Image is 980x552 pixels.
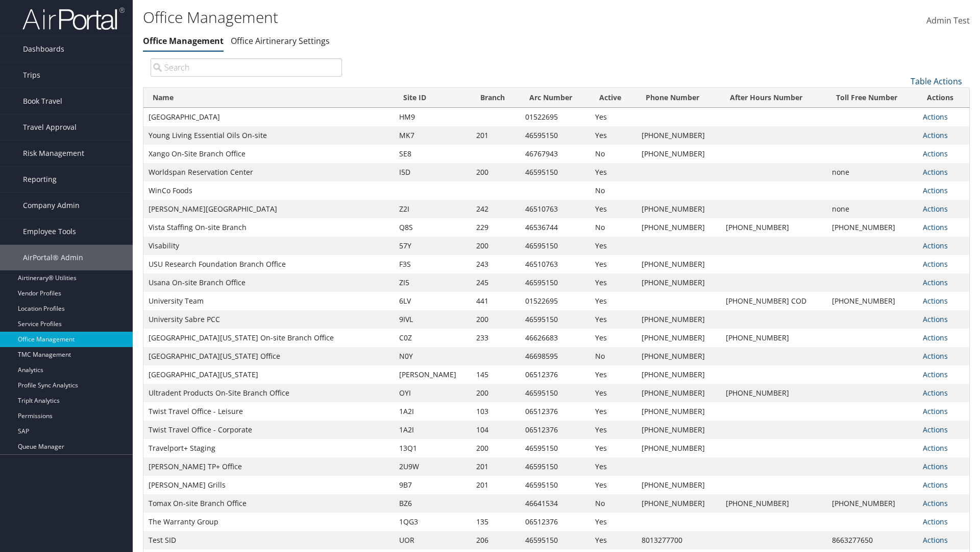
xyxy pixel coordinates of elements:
[636,476,721,494] td: [PHONE_NUMBER]
[923,535,948,545] a: Actions
[394,513,471,531] td: 1QG3
[721,329,827,347] td: [PHONE_NUMBER]
[911,76,962,87] a: Table Actions
[520,347,590,365] td: 46698595
[23,141,84,166] span: Risk Management
[520,292,590,310] td: 01522695
[923,462,948,471] a: Actions
[520,457,590,476] td: 46595150
[827,200,918,218] td: none
[520,476,590,494] td: 46595150
[636,384,721,402] td: [PHONE_NUMBER]
[636,310,721,329] td: [PHONE_NUMBER]
[143,126,394,145] td: Young Living Essential Oils On-site
[636,255,721,273] td: [PHONE_NUMBER]
[923,278,948,287] a: Actions
[520,163,590,181] td: 46595150
[636,329,721,347] td: [PHONE_NUMBER]
[520,310,590,329] td: 46595150
[520,88,590,108] th: Arc Number: activate to sort column ascending
[827,531,918,549] td: 8663277650
[471,531,520,549] td: 206
[143,145,394,163] td: Xango On-Site Branch Office
[143,88,394,108] th: Name: activate to sort column ascending
[394,163,471,181] td: I5D
[923,406,948,416] a: Actions
[471,126,520,145] td: 201
[923,370,948,379] a: Actions
[590,457,636,476] td: Yes
[636,439,721,457] td: [PHONE_NUMBER]
[923,351,948,361] a: Actions
[520,255,590,273] td: 46510763
[143,494,394,513] td: Tomax On-site Branch Office
[143,35,224,47] a: Office Management
[590,218,636,237] td: No
[721,384,827,402] td: [PHONE_NUMBER]
[23,219,76,244] span: Employee Tools
[923,112,948,122] a: Actions
[471,310,520,329] td: 200
[827,88,918,108] th: Toll Free Number: activate to sort column ascending
[394,218,471,237] td: Q8S
[471,513,520,531] td: 135
[590,273,636,292] td: Yes
[394,237,471,255] td: 57Y
[520,494,590,513] td: 46641534
[923,443,948,453] a: Actions
[143,7,694,28] h1: Office Management
[143,365,394,384] td: [GEOGRAPHIC_DATA][US_STATE]
[923,314,948,324] a: Actions
[590,402,636,421] td: Yes
[143,457,394,476] td: [PERSON_NAME] TP+ Office
[520,365,590,384] td: 06512376
[143,218,394,237] td: Vista Staffing On-site Branch
[143,163,394,181] td: Worldspan Reservation Center
[394,421,471,439] td: 1A2I
[636,494,721,513] td: [PHONE_NUMBER]
[471,384,520,402] td: 200
[636,421,721,439] td: [PHONE_NUMBER]
[590,421,636,439] td: Yes
[471,365,520,384] td: 145
[590,439,636,457] td: Yes
[590,531,636,549] td: Yes
[143,421,394,439] td: Twist Travel Office - Corporate
[590,163,636,181] td: Yes
[471,88,520,108] th: Branch: activate to sort column ascending
[918,88,969,108] th: Actions
[394,531,471,549] td: UOR
[520,218,590,237] td: 46536744
[23,88,62,114] span: Book Travel
[923,204,948,214] a: Actions
[143,200,394,218] td: [PERSON_NAME][GEOGRAPHIC_DATA]
[923,167,948,177] a: Actions
[471,439,520,457] td: 200
[827,218,918,237] td: [PHONE_NUMBER]
[143,513,394,531] td: The Warranty Group
[394,200,471,218] td: Z2I
[721,88,827,108] th: After Hours Number: activate to sort column ascending
[471,237,520,255] td: 200
[721,494,827,513] td: [PHONE_NUMBER]
[143,476,394,494] td: [PERSON_NAME] Grills
[520,421,590,439] td: 06512376
[636,126,721,145] td: [PHONE_NUMBER]
[520,531,590,549] td: 46595150
[520,126,590,145] td: 46595150
[143,292,394,310] td: University Team
[394,347,471,365] td: N0Y
[394,384,471,402] td: OYI
[471,273,520,292] td: 245
[923,130,948,140] a: Actions
[590,476,636,494] td: Yes
[520,439,590,457] td: 46595150
[471,163,520,181] td: 200
[827,292,918,310] td: [PHONE_NUMBER]
[143,181,394,200] td: WinCo Foods
[394,402,471,421] td: 1A2I
[590,292,636,310] td: Yes
[151,58,342,77] input: Search
[590,255,636,273] td: Yes
[636,273,721,292] td: [PHONE_NUMBER]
